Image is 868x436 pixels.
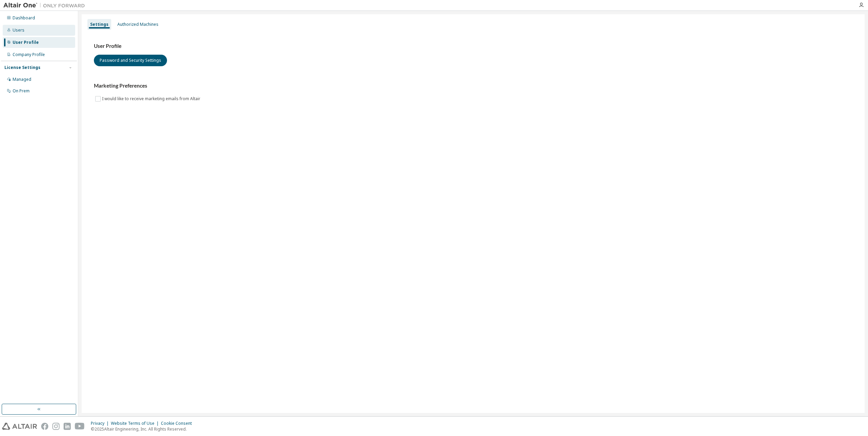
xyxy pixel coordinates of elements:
[102,95,202,103] label: I would like to receive marketing emails from Altair
[94,55,167,66] button: Password and Security Settings
[13,40,39,45] div: User Profile
[111,421,161,426] div: Website Terms of Use
[2,423,37,430] img: altair_logo.svg
[91,421,111,426] div: Privacy
[13,15,35,21] div: Dashboard
[94,83,852,89] h3: Marketing Preferences
[4,65,40,70] div: License Settings
[75,423,85,430] img: youtube.svg
[94,43,852,50] h3: User Profile
[41,423,48,430] img: facebook.svg
[90,22,108,27] div: Settings
[13,88,30,94] div: On Prem
[13,28,24,33] div: Users
[13,52,45,57] div: Company Profile
[13,77,31,82] div: Managed
[52,423,60,430] img: instagram.svg
[91,426,196,432] p: © 2025 Altair Engineering, Inc. All Rights Reserved.
[64,423,71,430] img: linkedin.svg
[3,2,88,9] img: Altair One
[161,421,196,426] div: Cookie Consent
[117,22,158,27] div: Authorized Machines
